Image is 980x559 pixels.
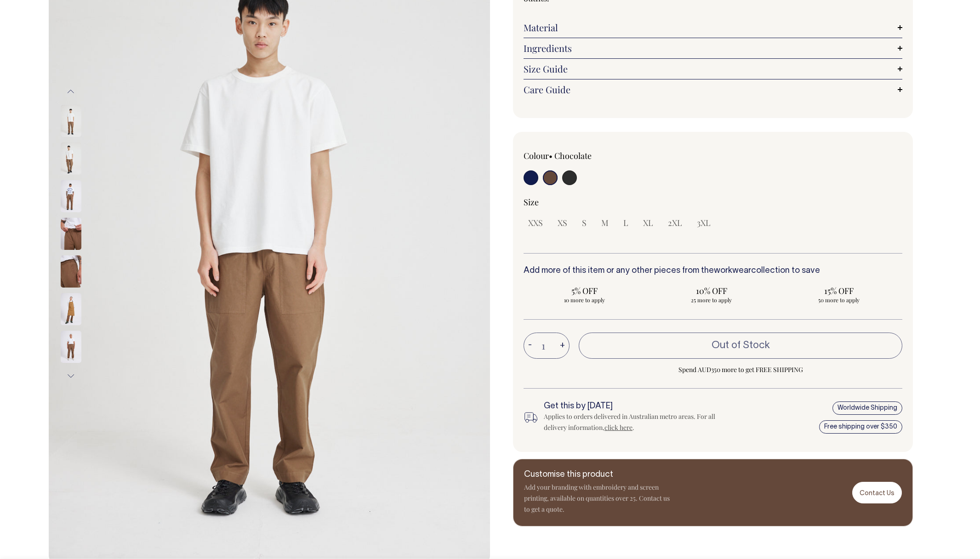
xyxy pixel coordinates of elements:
[61,293,81,325] img: chocolate
[579,333,902,358] button: Out of Stock
[61,218,81,250] img: chocolate
[623,217,628,228] span: L
[524,470,671,480] h6: Customise this product
[712,341,770,350] span: Out of Stock
[524,215,547,231] input: XXS
[553,215,572,231] input: XS
[697,217,711,228] span: 3XL
[554,150,592,161] label: Chocolate
[643,217,653,228] span: XL
[668,217,682,228] span: 2XL
[579,364,902,375] span: Spend AUD350 more to get FREE SHIPPING
[577,215,591,231] input: S
[524,482,671,515] p: Add your branding with embroidery and screen printing, available on quantities over 25. Contact u...
[524,197,902,208] div: Size
[61,180,81,212] img: chocolate
[528,285,641,296] span: 5% OFF
[651,282,773,306] input: 10% OFF 25 more to apply
[528,217,543,228] span: XXS
[528,296,641,304] span: 10 more to apply
[524,84,902,95] a: Care Guide
[64,366,78,386] button: Next
[692,215,715,231] input: 3XL
[558,217,567,228] span: XS
[524,22,902,33] a: Material
[782,285,895,296] span: 15% OFF
[778,282,900,306] input: 15% OFF 50 more to apply
[619,215,633,231] input: L
[663,215,687,231] input: 2XL
[655,296,768,304] span: 25 more to apply
[61,105,81,137] img: chocolate
[544,411,730,433] div: Applies to orders delivered in Australian metro areas. For all delivery information, .
[61,255,81,288] img: chocolate
[601,217,609,228] span: M
[549,150,553,161] span: •
[555,337,570,355] button: +
[604,423,632,432] a: click here
[524,150,675,161] div: Colour
[597,215,613,231] input: M
[64,81,78,102] button: Previous
[714,267,751,275] a: workwear
[582,217,587,228] span: S
[638,215,658,231] input: XL
[524,63,902,74] a: Size Guide
[655,285,768,296] span: 10% OFF
[524,282,645,306] input: 5% OFF 10 more to apply
[61,331,81,363] img: chocolate
[852,482,902,503] a: Contact Us
[782,296,895,304] span: 50 more to apply
[544,402,730,411] h6: Get this by [DATE]
[524,266,902,276] h6: Add more of this item or any other pieces from the collection to save
[524,43,902,54] a: Ingredients
[61,142,81,175] img: chocolate
[524,337,536,355] button: -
